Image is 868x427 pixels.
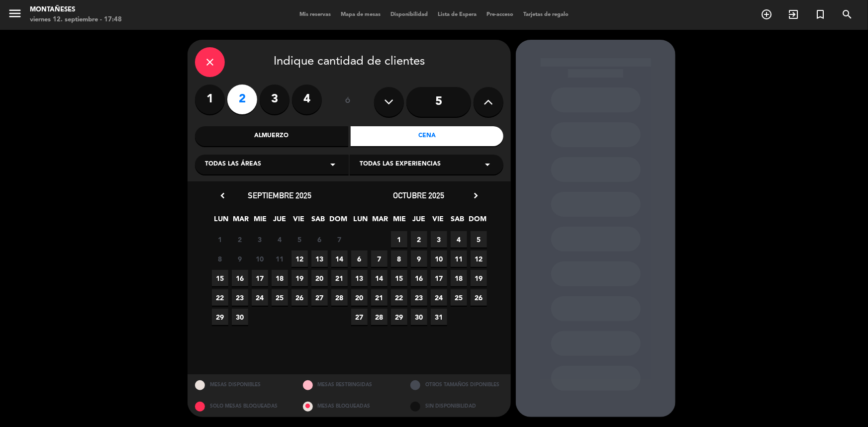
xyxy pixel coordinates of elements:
span: VIE [291,213,307,230]
span: 8 [391,251,407,267]
span: DOM [469,213,485,230]
i: close [204,56,216,68]
label: 4 [292,85,322,114]
span: Lista de Espera [433,12,482,17]
i: turned_in_not [814,8,826,20]
span: Todas las experiencias [360,160,441,170]
span: 29 [391,309,407,325]
span: 16 [232,270,248,286]
span: 18 [272,270,288,286]
span: 1 [212,231,228,248]
span: septiembre 2025 [248,190,311,200]
span: LUN [353,213,369,230]
span: 19 [471,270,487,286]
span: 24 [431,289,447,306]
span: 13 [351,270,368,286]
span: 6 [351,251,368,267]
span: 12 [291,251,308,267]
span: 21 [331,270,348,286]
div: OTROS TAMAÑOS DIPONIBLES [403,374,511,396]
span: 18 [451,270,467,286]
i: exit_to_app [787,8,799,20]
span: 29 [212,309,228,325]
span: 4 [451,231,467,248]
span: 10 [252,251,268,267]
span: 15 [391,270,407,286]
div: Cena [351,126,504,146]
i: add_circle_outline [761,8,772,20]
span: DOM [330,213,346,230]
span: 30 [232,309,248,325]
label: 3 [260,85,289,114]
i: arrow_drop_down [482,159,493,171]
span: 9 [232,251,248,267]
span: SAB [450,213,466,230]
span: 31 [431,309,447,325]
span: 11 [451,251,467,267]
button: menu [7,6,22,24]
span: Disponibilidad [386,12,433,17]
i: chevron_right [471,190,481,201]
span: 9 [411,251,427,267]
span: 20 [351,289,368,306]
label: 2 [227,85,257,114]
span: 5 [291,231,308,248]
span: MAR [372,213,388,230]
span: 26 [291,289,308,306]
span: 2 [232,231,248,248]
div: SIN DISPONIBILIDAD [403,396,511,417]
div: ó [332,85,364,119]
span: 3 [431,231,447,248]
span: 25 [272,289,288,306]
i: menu [7,6,22,21]
span: Pre-acceso [482,12,518,17]
i: arrow_drop_down [327,159,339,171]
div: MESAS DISPONIBLES [188,374,295,396]
span: 23 [411,289,427,306]
span: 15 [212,270,228,286]
span: SAB [310,213,327,230]
span: 30 [411,309,427,325]
div: viernes 12. septiembre - 17:48 [30,15,122,25]
span: 14 [371,270,387,286]
div: Indique cantidad de clientes [195,47,503,77]
span: 27 [311,289,328,306]
span: 20 [311,270,328,286]
span: LUN [213,213,230,230]
span: 22 [391,289,407,306]
div: Montañeses [30,5,122,15]
span: octubre 2025 [393,190,445,200]
span: VIE [430,213,447,230]
span: 23 [232,289,248,306]
span: 24 [252,289,268,306]
span: 27 [351,309,368,325]
span: 12 [471,251,487,267]
span: 21 [371,289,387,306]
span: 14 [331,251,348,267]
span: 11 [272,251,288,267]
span: MIE [391,213,408,230]
span: 5 [471,231,487,248]
span: 10 [431,251,447,267]
label: 1 [195,85,225,114]
span: 17 [252,270,268,286]
div: MESAS RESTRINGIDAS [295,374,403,396]
span: JUE [411,213,427,230]
span: 17 [431,270,447,286]
span: 28 [331,289,348,306]
span: Tarjetas de regalo [518,12,574,17]
span: 1 [391,231,407,248]
span: MAR [233,213,249,230]
span: 28 [371,309,387,325]
span: 3 [252,231,268,248]
span: Mapa de mesas [336,12,386,17]
div: MESAS BLOQUEADAS [295,396,403,417]
div: Almuerzo [195,126,348,146]
i: search [841,8,853,20]
span: 2 [411,231,427,248]
span: MIE [252,213,269,230]
span: 19 [291,270,308,286]
span: 6 [311,231,328,248]
span: 16 [411,270,427,286]
div: SOLO MESAS BLOQUEADAS [188,396,295,417]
